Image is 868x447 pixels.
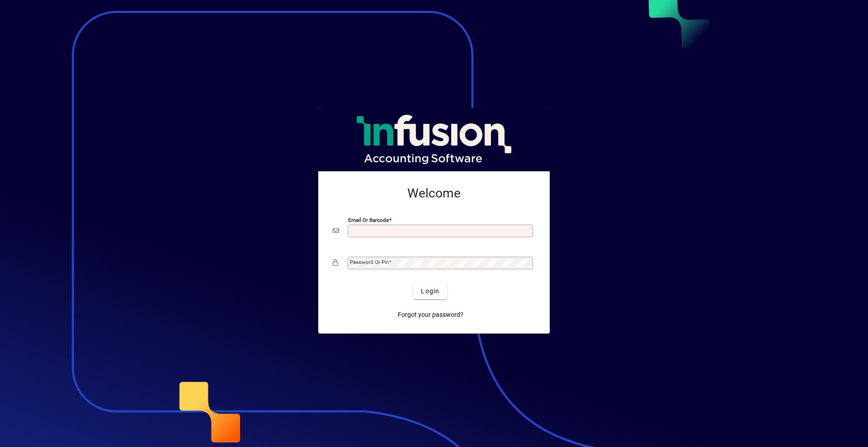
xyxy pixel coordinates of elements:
[421,287,439,296] span: Login
[333,186,535,201] h2: Welcome
[348,217,389,223] mat-label: Email or Barcode
[350,259,389,265] mat-label: Password or Pin
[414,283,447,299] button: Login
[398,310,463,320] span: Forgot your password?
[394,306,467,323] a: Forgot your password?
